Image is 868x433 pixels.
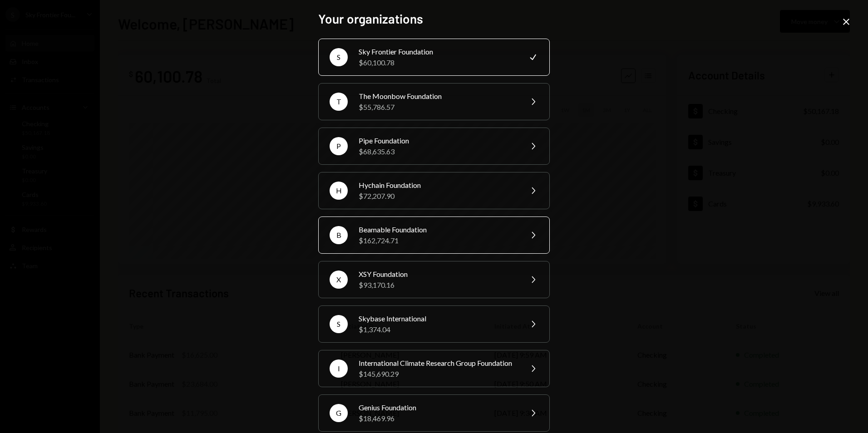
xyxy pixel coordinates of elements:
div: The Moonbow Foundation [359,91,517,102]
button: TThe Moonbow Foundation$55,786.57 [318,83,550,120]
div: $18,469.96 [359,413,517,424]
div: $93,170.16 [359,280,517,290]
button: PPipe Foundation$68,635.63 [318,128,550,165]
div: XSY Foundation [359,269,517,280]
div: P [330,137,348,155]
button: SSkybase International$1,374.04 [318,305,550,343]
div: T [330,93,348,111]
div: Genius Foundation [359,402,517,413]
h2: Your organizations [318,10,550,28]
div: Hychain Foundation [359,180,517,191]
button: HHychain Foundation$72,207.90 [318,172,550,209]
div: B [330,226,348,244]
button: IInternational Climate Research Group Foundation$145,690.29 [318,350,550,387]
button: GGenius Foundation$18,469.96 [318,394,550,432]
div: $1,374.04 [359,324,517,335]
div: G [330,404,348,422]
div: International Climate Research Group Foundation [359,358,517,369]
div: $72,207.90 [359,191,517,202]
div: $68,635.63 [359,146,517,157]
div: S [330,315,348,333]
div: H [330,182,348,200]
div: Pipe Foundation [359,135,517,146]
button: SSky Frontier Foundation$60,100.78 [318,39,550,76]
div: X [330,271,348,289]
button: XXSY Foundation$93,170.16 [318,261,550,298]
div: $60,100.78 [359,57,517,68]
div: $145,690.29 [359,369,517,379]
div: S [330,48,348,66]
button: BBeamable Foundation$162,724.71 [318,216,550,254]
div: $162,724.71 [359,235,517,246]
div: I [330,359,348,378]
div: Skybase International [359,313,517,324]
div: Sky Frontier Foundation [359,46,517,57]
div: Beamable Foundation [359,224,517,235]
div: $55,786.57 [359,102,517,113]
